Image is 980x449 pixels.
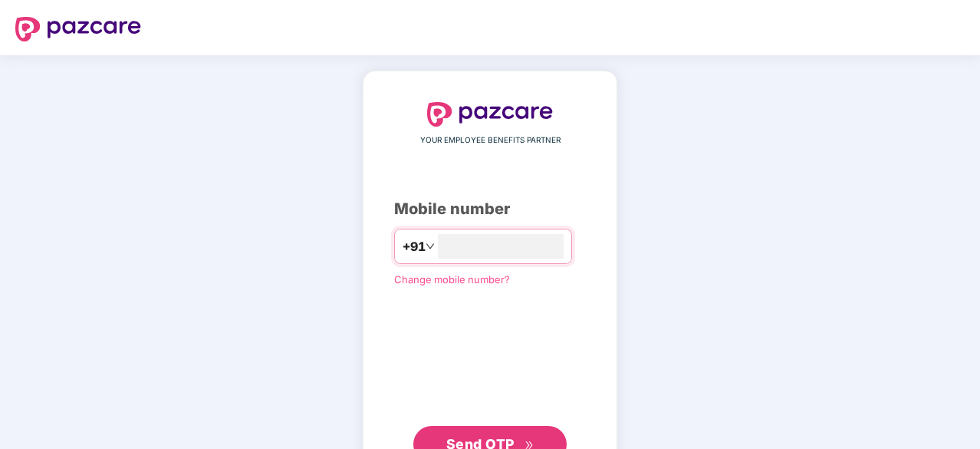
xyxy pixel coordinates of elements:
span: down [426,242,435,251]
div: Mobile number [394,197,586,221]
a: Change mobile number? [394,273,510,286]
img: logo [427,102,553,127]
span: YOUR EMPLOYEE BENEFITS PARTNER [420,134,561,147]
img: logo [15,17,141,41]
span: +91 [403,237,426,256]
